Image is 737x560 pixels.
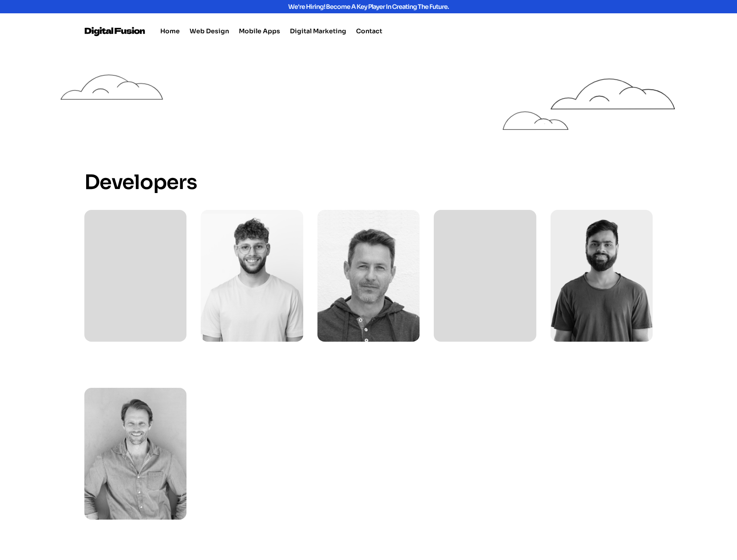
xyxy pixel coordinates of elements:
[84,169,653,196] h3: Developers
[190,26,229,36] a: Web Design
[356,26,382,36] a: Contact
[239,26,280,36] a: Mobile Apps
[141,4,596,10] div: We're hiring! Become a key player in creating the future.
[160,26,180,36] a: Home
[290,26,346,36] a: Digital Marketing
